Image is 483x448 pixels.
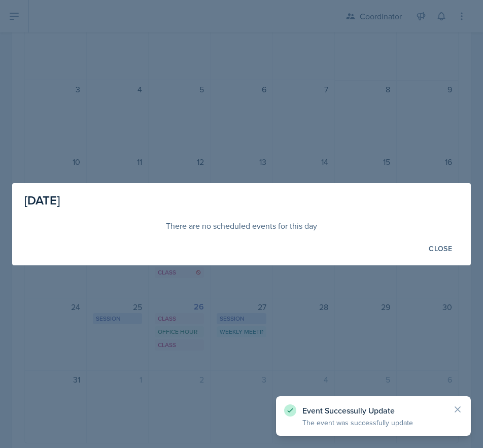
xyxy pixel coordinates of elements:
[429,245,452,253] div: Close
[302,405,444,416] p: Event Successully Update
[24,220,459,232] div: There are no scheduled events for this day
[422,240,459,257] button: Close
[302,418,444,428] p: The event was successfully update
[24,191,459,210] div: [DATE]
